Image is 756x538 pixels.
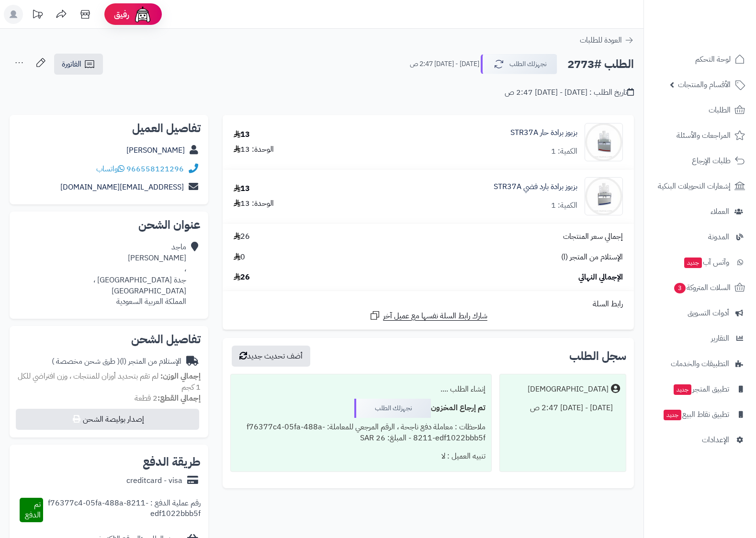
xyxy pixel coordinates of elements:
[567,55,634,74] h2: الطلب #2773
[52,356,120,367] span: ( طرق شحن مخصصة )
[237,418,485,448] div: ملاحظات : معاملة دفع ناجحة ، الرقم المرجعي للمعاملة: f76377c4-05fa-488a-8211-edf1022bbb5f - المبل...
[158,392,201,404] strong: إجمالي القطع:
[126,163,184,175] a: 966558121296
[663,408,729,421] span: تطبيق نقاط البيع
[580,34,622,46] span: العودة للطلبات
[133,5,152,24] img: ai-face.png
[650,378,750,401] a: تطبيق المتجرجديد
[678,78,731,91] span: الأقسام والمنتجات
[16,409,199,430] button: إصدار بوليصة الشحن
[650,225,750,248] a: المدونة
[17,242,186,307] div: ماجد [PERSON_NAME] ، جدة [GEOGRAPHIC_DATA] ، [GEOGRAPHIC_DATA] المملكة العربية السعودية
[160,370,201,382] strong: إجمالي الوزن:
[383,311,487,322] span: شارك رابط السلة نفسها مع عميل آخر
[551,146,577,157] div: الكمية: 1
[114,9,129,20] span: رفيق
[62,58,81,70] span: الفاتورة
[650,48,750,71] a: لوحة التحكم
[17,123,201,134] h2: تفاصيل العميل
[25,499,41,521] span: تم الدفع
[585,123,622,161] img: 1668328593-11002115-90x90.jpg
[711,205,729,218] span: العملاء
[702,433,729,447] span: الإعدادات
[410,59,479,69] small: [DATE] - [DATE] 2:47 ص
[658,179,731,193] span: إشعارات التحويلات البنكية
[126,475,182,486] div: creditcard - visa
[52,356,181,367] div: الإستلام من المتجر (ا)
[673,382,729,396] span: تطبيق المتجر
[695,53,731,66] span: لوحة التحكم
[234,183,250,194] div: 13
[711,332,729,345] span: التقارير
[664,410,681,420] span: جديد
[684,258,702,268] span: جديد
[237,447,485,466] div: تنبيه العميل : لا
[17,334,201,345] h2: تفاصيل الشحن
[709,103,731,117] span: الطلبات
[671,357,729,370] span: التطبيقات والخدمات
[688,306,729,320] span: أدوات التسويق
[708,230,729,244] span: المدونة
[650,327,750,350] a: التقارير
[585,177,622,215] img: 1668359732-11002116-90x90.jpg
[510,127,577,138] a: بزبوز برادة حار STR37A
[96,163,124,175] a: واتساب
[234,252,245,263] span: 0
[60,181,184,193] a: [EMAIL_ADDRESS][DOMAIN_NAME]
[25,5,49,26] a: تحديثات المنصة
[650,251,750,274] a: وآتس آبجديد
[234,231,250,242] span: 26
[18,370,201,393] span: لم تقم بتحديد أوزان للمنتجات ، وزن افتراضي للكل 1 كجم
[369,310,487,322] a: شارك رابط السلة نفسها مع عميل آخر
[17,219,201,231] h2: عنوان الشحن
[234,272,250,283] span: 26
[650,352,750,375] a: التطبيقات والخدمات
[234,198,274,209] div: الوحدة: 13
[135,392,201,404] small: 2 قطعة
[650,175,750,198] a: إشعارات التحويلات البنكية
[650,124,750,147] a: المراجعات والأسئلة
[673,281,731,294] span: السلات المتروكة
[505,87,634,98] div: تاريخ الطلب : [DATE] - [DATE] 2:47 ص
[563,231,623,242] span: إجمالي سعر المنتجات
[226,299,630,310] div: رابط السلة
[43,498,200,523] div: رقم عملية الدفع : f76377c4-05fa-488a-8211-edf1022bbb5f
[650,403,750,426] a: تطبيق نقاط البيعجديد
[551,200,577,211] div: الكمية: 1
[569,350,626,362] h3: سجل الطلب
[143,456,201,468] h2: طريقة الدفع
[683,256,729,269] span: وآتس آب
[354,399,431,418] div: نجهزلك الطلب
[561,252,623,263] span: الإستلام من المتجر (ا)
[54,54,103,75] a: الفاتورة
[494,181,577,192] a: بزبوز برادة بارد فضي STR37A
[234,144,274,155] div: الوحدة: 13
[234,129,250,140] div: 13
[431,402,485,414] b: تم إرجاع المخزون
[650,99,750,122] a: الطلبات
[126,145,185,156] a: [PERSON_NAME]
[650,276,750,299] a: السلات المتروكة3
[506,399,620,417] div: [DATE] - [DATE] 2:47 ص
[650,200,750,223] a: العملاء
[650,428,750,451] a: الإعدادات
[692,154,731,168] span: طلبات الإرجاع
[650,149,750,172] a: طلبات الإرجاع
[650,302,750,325] a: أدوات التسويق
[528,384,609,395] div: [DEMOGRAPHIC_DATA]
[674,384,691,395] span: جديد
[237,380,485,399] div: إنشاء الطلب ....
[677,129,731,142] span: المراجعات والأسئلة
[481,54,557,74] button: نجهزلك الطلب
[232,346,310,367] button: أضف تحديث جديد
[580,34,634,46] a: العودة للطلبات
[674,283,686,293] span: 3
[578,272,623,283] span: الإجمالي النهائي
